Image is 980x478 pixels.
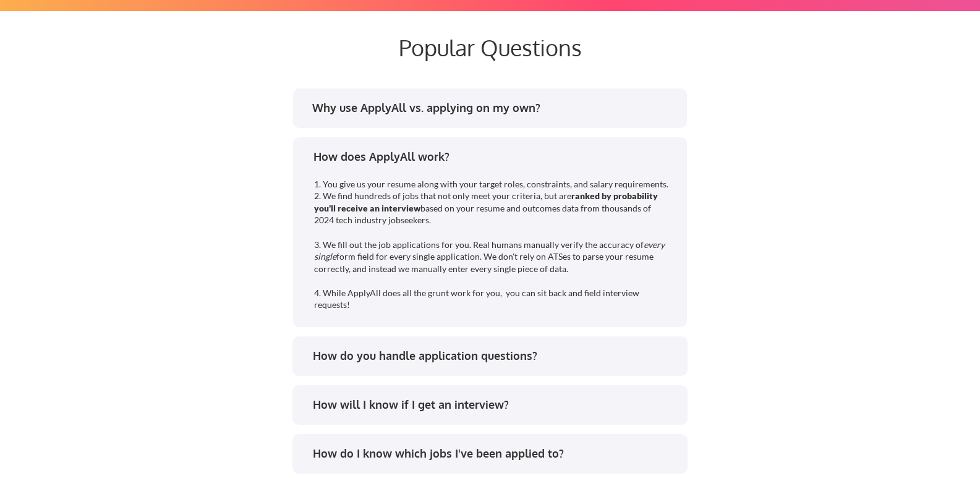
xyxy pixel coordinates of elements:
div: How do you handle application questions? [313,348,676,364]
div: How does ApplyAll work? [313,149,676,164]
div: 1. You give us your resume along with your target roles, constraints, and salary requirements. 2.... [314,178,670,312]
div: Why use ApplyAll vs. applying on my own? [312,100,675,116]
div: Popular Questions [194,34,787,61]
div: How will I know if I get an interview? [313,397,676,412]
div: How do I know which jobs I've been applied to? [313,446,676,461]
strong: ranked by probability you'll receive an interview [314,190,660,213]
